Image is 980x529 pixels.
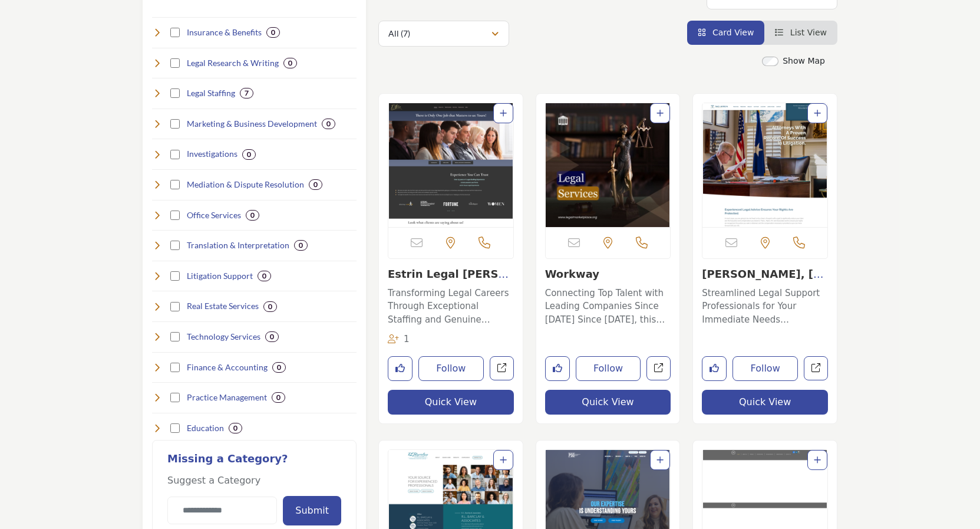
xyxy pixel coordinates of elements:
[388,268,509,293] a: Estrin Legal [PERSON_NAME]...
[167,497,277,524] input: Category Name
[388,268,514,281] h3: Estrin Legal Staffing
[258,271,271,281] div: 0 Results For Litigation Support
[294,240,308,251] div: 0 Results For Translation & Interpretation
[546,103,671,227] img: Workway
[187,300,259,312] h4: Real Estate Services: Assisting with property matters in legal cases
[187,392,267,403] h4: Practice Management: Improving organization and efficiency of law practice
[187,239,289,251] h4: Translation & Interpretation: Language services for multilingual legal matters
[388,284,514,327] a: Transforming Legal Careers Through Exceptional Staffing and Genuine Commitment With over two deca...
[187,270,253,282] h4: Litigation Support: Services to assist during litigation process
[775,28,827,37] a: View List
[170,332,180,341] input: Select Technology Services checkbox
[265,331,279,342] div: 0 Results For Technology Services
[545,284,671,327] a: Connecting Top Talent with Leading Companies Since [DATE] Since [DATE], this professional staffin...
[702,287,828,327] p: Streamlined Legal Support Professionals for Your Immediate Needs Specializing in the short-term p...
[732,356,798,381] button: Follow
[170,423,180,433] input: Select Education checkbox
[242,149,256,160] div: 0 Results For Investigations
[233,424,237,432] b: 0
[326,120,331,128] b: 0
[167,475,260,486] span: Suggest a Category
[702,356,727,381] button: Like listing
[490,356,514,380] a: Open estrin-legal-staffing in new tab
[314,180,318,189] b: 0
[266,27,280,38] div: 0 Results For Insurance & Benefits
[229,423,242,433] div: 0 Results For Education
[378,21,509,47] button: All (7)
[687,21,765,45] li: Card View
[656,109,664,118] a: Add To List
[272,392,285,403] div: 0 Results For Practice Management
[500,455,507,465] a: Add To List
[545,390,671,415] button: Quick View
[247,150,251,159] b: 0
[418,356,484,381] button: Follow
[262,272,266,280] b: 0
[240,88,253,98] div: 7 Results For Legal Staffing
[702,268,823,293] a: [PERSON_NAME], [GEOGRAPHIC_DATA]
[388,103,513,227] a: Open Listing in new tab
[545,268,671,281] h3: Workway
[272,362,286,373] div: 0 Results For Finance & Accounting
[187,27,262,38] h4: Insurance & Benefits: Mitigating risk and attracting talent through benefits
[309,179,322,190] div: 0 Results For Mediation & Dispute Resolution
[804,356,828,380] a: Open thad-myers-pa in new tab
[170,150,180,159] input: Select Investigations checkbox
[288,59,292,67] b: 0
[790,28,827,37] span: List View
[388,390,514,415] button: Quick View
[702,103,827,227] a: Open Listing in new tab
[783,55,825,67] label: Show Map
[187,179,304,190] h4: Mediation & Dispute Resolution: Facilitating settlement and resolving conflicts
[702,284,828,327] a: Streamlined Legal Support Professionals for Your Immediate Needs Specializing in the short-term p...
[187,148,237,160] h4: Investigations: Gathering information and evidence for cases
[388,356,413,381] button: Like listing
[712,28,754,37] span: Card View
[246,210,259,221] div: 0 Results For Office Services
[170,393,180,402] input: Select Practice Management checkbox
[187,87,235,99] h4: Legal Staffing: Providing personnel to support law firm operations
[546,103,671,227] a: Open Listing in new tab
[170,58,180,68] input: Select Legal Research & Writing checkbox
[404,334,410,344] span: 1
[170,119,180,129] input: Select Marketing & Business Development checkbox
[170,211,180,220] input: Select Office Services checkbox
[764,21,837,45] li: List View
[187,57,279,69] h4: Legal Research & Writing: Assisting with legal research and document drafting
[187,362,268,373] h4: Finance & Accounting: Managing the financial aspects of the law practice
[702,268,828,281] h3: Thad Myers, PA
[187,331,260,343] h4: Technology Services: IT support, software, hardware for law firms
[698,28,754,37] a: View Card
[388,333,410,346] div: Followers
[170,271,180,281] input: Select Litigation Support checkbox
[167,452,341,474] h2: Missing a Category?
[170,28,180,37] input: Select Insurance & Benefits checkbox
[545,268,599,280] a: Workway
[170,241,180,250] input: Select Translation & Interpretation checkbox
[276,393,281,402] b: 0
[283,58,297,68] div: 0 Results For Legal Research & Writing
[283,496,341,525] button: Submit
[656,455,664,465] a: Add To List
[170,363,180,372] input: Select Finance & Accounting checkbox
[545,287,671,327] p: Connecting Top Talent with Leading Companies Since [DATE] Since [DATE], this professional staffin...
[263,301,277,312] div: 0 Results For Real Estate Services
[271,28,275,37] b: 0
[170,88,180,98] input: Select Legal Staffing checkbox
[388,28,410,40] p: All (7)
[814,109,821,118] a: Add To List
[576,356,641,381] button: Follow
[702,103,827,227] img: Thad Myers, PA
[250,211,255,219] b: 0
[702,390,828,415] button: Quick View
[277,363,281,372] b: 0
[270,333,274,341] b: 0
[500,109,507,118] a: Add To List
[646,356,671,380] a: Open workway in new tab
[322,119,335,129] div: 0 Results For Marketing & Business Development
[245,89,249,97] b: 7
[299,241,303,249] b: 0
[170,302,180,311] input: Select Real Estate Services checkbox
[187,118,317,130] h4: Marketing & Business Development: Helping law firms grow and attract clients
[187,422,224,434] h4: Education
